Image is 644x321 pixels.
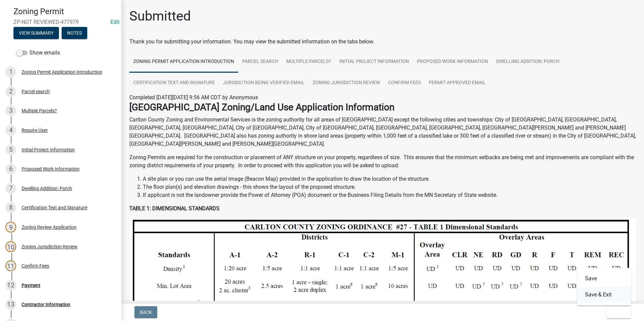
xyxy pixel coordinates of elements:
a: Proposed Work Information [413,51,492,73]
strong: [GEOGRAPHIC_DATA] Zoning/Land Use Application Information [129,102,394,113]
a: Confirm Fees [384,72,425,94]
h4: Zoning Permit [13,7,116,16]
button: View Summary [13,27,59,39]
p: Zoning Permits are required for the construction or placement of ANY structure on your property, ... [129,153,636,170]
a: Multiple Parcels? [282,51,335,73]
div: Require User [22,128,48,133]
span: Back [140,310,152,315]
a: Zoning Jurisdiction Review [309,72,384,94]
div: 11 [5,260,16,271]
div: Proposed Work Information [22,167,79,171]
wm-modal-confirm: Notes [62,31,87,36]
div: Dwelling Addition: Porch [22,186,72,191]
div: 10 [5,241,16,252]
label: Show emails [16,49,60,57]
button: Save & Exit [577,287,631,303]
span: Exit [612,310,621,315]
span: ZP-NOT REVIEWED-477979 [13,19,108,25]
a: Zoning Permit Application Introduction [129,51,238,73]
div: Parcel search [22,89,50,94]
li: A site plan or you can use the aerial image (Beacon Map) provided in the application to draw the ... [143,175,636,183]
div: 5 [5,144,16,155]
h1: Submitted [129,8,191,24]
div: Multiple Parcels? [22,108,57,113]
div: Zoning Review Application [22,225,76,229]
div: Thank you for submitting your information. You may view the submitted information on the tabs below. [129,38,636,46]
div: Confirm Fees [22,263,49,268]
a: Parcel search [238,51,282,73]
a: Permit Approved Email [425,72,490,94]
button: Save [577,271,631,287]
div: Exit [577,268,631,306]
div: Zoning Jurisdiction Review [22,244,77,249]
div: 13 [5,299,16,310]
li: The floor plan(s) and elevation drawings - this shows the layout of the proposed structure. [143,183,636,191]
p: Carlton County Zoning and Environmental Services is the zoning authority for all areas of [GEOGRA... [129,116,636,148]
a: Edit [110,19,120,25]
button: Notes [62,27,87,39]
div: 3 [5,105,16,116]
div: Certification Text and Signature [22,205,87,210]
a: Initial Project Information [335,51,413,73]
div: Contractor Information [22,302,70,307]
div: 9 [5,222,16,233]
wm-modal-confirm: Summary [13,31,59,36]
div: 8 [5,202,16,213]
a: Dwelling Addition: Porch [492,51,563,73]
div: Zoning Permit Application Introduction [22,70,102,74]
span: Completed [DATE][DATE] 9:56 AM CDT by Anonymous [129,94,258,101]
a: Jurisdiction Being Verified Email [219,72,309,94]
div: 4 [5,125,16,136]
button: Exit [606,306,631,318]
div: 2 [5,86,16,97]
a: Certification Text and Signature [129,72,219,94]
div: 6 [5,164,16,174]
wm-modal-confirm: Edit Application Number [110,19,120,25]
div: Payment [22,283,40,288]
button: Back [134,306,157,318]
strong: TABLE 1: DIMENSIONAL STANDARDS [129,205,220,212]
li: If applicant is not the landowner provide the Power of Attorney (POA) document or the Business Fi... [143,191,636,199]
div: 7 [5,183,16,194]
div: 12 [5,280,16,291]
div: Initial Project Information [22,147,75,152]
div: 1 [5,67,16,77]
